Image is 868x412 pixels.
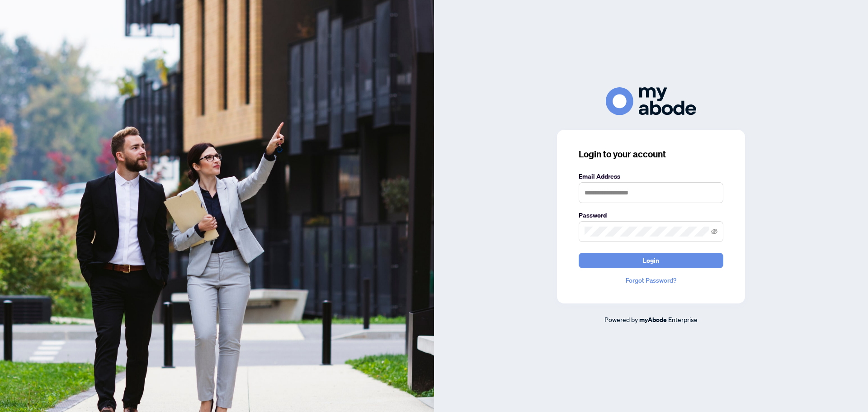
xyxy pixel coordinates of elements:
[668,315,698,323] span: Enterprise
[579,253,723,268] button: Login
[639,315,667,325] a: myAbode
[606,87,696,115] img: ma-logo
[643,253,659,268] span: Login
[579,275,723,285] a: Forgot Password?
[579,171,723,181] label: Email Address
[579,148,723,161] h3: Login to your account
[711,228,717,235] span: eye-invisible
[579,210,723,220] label: Password
[604,315,638,323] span: Powered by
